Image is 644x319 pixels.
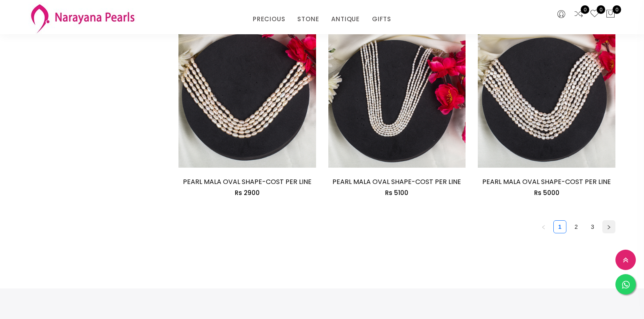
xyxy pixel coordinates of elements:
[602,220,615,233] button: right
[586,220,599,233] li: 3
[597,5,605,14] span: 0
[581,5,589,14] span: 0
[553,220,566,233] li: 1
[385,188,408,197] span: Rs 5100
[613,5,621,14] span: 0
[606,225,611,230] span: right
[183,177,312,186] a: PEARL MALA OVAL SHAPE-COST PER LINE
[570,220,583,233] li: 2
[570,221,582,233] a: 2
[534,188,559,197] span: Rs 5000
[235,188,260,197] span: Rs 2900
[602,220,615,233] li: Next Page
[586,221,599,233] a: 3
[332,177,461,186] a: PEARL MALA OVAL SHAPE-COST PER LINE
[537,220,550,233] button: left
[574,9,584,20] a: 0
[253,13,285,25] a: PRECIOUS
[331,13,360,25] a: ANTIQUE
[537,220,550,233] li: Previous Page
[482,177,611,186] a: PEARL MALA OVAL SHAPE-COST PER LINE
[372,13,391,25] a: GIFTS
[606,9,615,20] button: 0
[590,9,599,20] a: 0
[297,13,319,25] a: STONE
[554,221,566,233] a: 1
[541,225,546,230] span: left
